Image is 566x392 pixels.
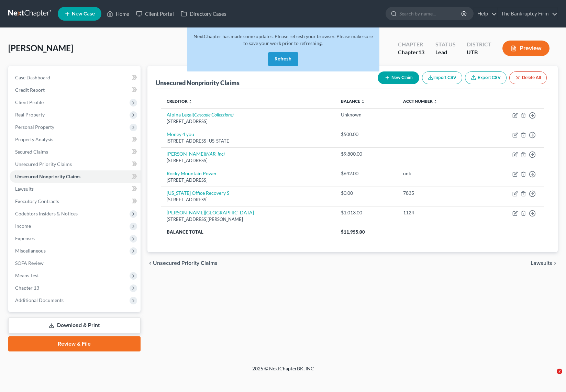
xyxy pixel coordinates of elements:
span: Secured Claims [15,149,48,155]
span: NextChapter has made some updates. Please refresh your browser. Please make sure to save your wor... [193,33,373,46]
span: Codebtors Insiders & Notices [15,211,78,216]
i: unfold_more [433,100,437,104]
button: chevron_left Unsecured Priority Claims [147,260,218,266]
button: Import CSV [422,71,462,84]
span: Income [15,223,31,229]
a: Unsecured Nonpriority Claims [10,170,141,183]
button: Lawsuits chevron_right [531,260,558,266]
span: Client Profile [15,99,44,105]
button: Delete All [509,71,547,84]
iframe: Intercom live chat [543,369,559,385]
a: The Bankruptcy Firm [498,8,557,20]
a: Alpina Legal(Cascade Collections) [167,112,234,117]
i: (Cascade Collections) [193,112,234,117]
button: Refresh [268,52,298,66]
a: Directory Cases [177,8,230,20]
span: Expenses [15,235,35,241]
a: Acct Number unfold_more [403,99,437,104]
div: [STREET_ADDRESS] [167,118,330,125]
span: 13 [418,49,424,55]
div: unk [403,170,473,177]
span: Real Property [15,112,45,117]
a: [PERSON_NAME](NAR, Inc) [167,151,225,157]
div: UTB [467,48,491,56]
span: Unsecured Priority Claims [15,161,72,167]
span: Lawsuits [531,260,552,266]
div: $1,013.00 [341,209,392,216]
span: Chapter 13 [15,285,39,291]
div: Chapter [398,41,424,48]
i: unfold_more [188,100,192,104]
a: SOFA Review [10,257,141,269]
a: Balance unfold_more [341,99,365,104]
i: chevron_left [147,260,153,266]
a: Credit Report [10,84,141,96]
div: 2025 © NextChapterBK, INC [87,365,479,378]
div: [STREET_ADDRESS][PERSON_NAME] [167,216,330,223]
a: Export CSV [465,71,507,84]
a: [US_STATE] Office Recovery S [167,190,229,196]
span: Means Test [15,272,39,278]
div: 1124 [403,209,473,216]
span: Unsecured Nonpriority Claims [15,173,80,179]
div: Unsecured Nonpriority Claims [156,79,240,87]
a: Lawsuits [10,183,141,195]
div: $642.00 [341,170,392,177]
div: $500.00 [341,131,392,138]
a: Case Dashboard [10,71,141,84]
div: [STREET_ADDRESS] [167,177,330,183]
a: [PERSON_NAME][GEOGRAPHIC_DATA] [167,210,254,215]
div: $9,800.00 [341,150,392,157]
a: Secured Claims [10,146,141,158]
a: Money 4 you [167,131,194,137]
span: Case Dashboard [15,75,50,80]
a: Property Analysis [10,133,141,146]
div: [STREET_ADDRESS] [167,157,330,164]
div: $0.00 [341,190,392,197]
a: Executory Contracts [10,195,141,208]
span: SOFA Review [15,260,44,266]
span: Additional Documents [15,297,64,303]
i: (NAR, Inc) [205,151,225,157]
input: Search by name... [399,7,462,20]
div: [STREET_ADDRESS] [167,197,330,203]
div: Chapter [398,48,424,56]
a: Review & File [8,336,141,351]
a: Creditor unfold_more [167,99,192,104]
div: Lead [435,48,456,56]
span: 2 [557,369,562,374]
a: Home [103,8,133,20]
a: Client Portal [133,8,177,20]
a: Help [474,8,497,20]
span: Miscellaneous [15,248,46,254]
span: Executory Contracts [15,198,59,204]
span: New Case [72,11,95,16]
div: Status [435,41,456,48]
span: Unsecured Priority Claims [153,260,218,266]
div: District [467,41,491,48]
span: Personal Property [15,124,54,130]
i: unfold_more [361,100,365,104]
a: Rocky Mountain Power [167,170,217,176]
span: $11,955.00 [341,229,365,235]
span: Property Analysis [15,136,53,142]
div: [STREET_ADDRESS][US_STATE] [167,138,330,144]
span: Lawsuits [15,186,34,192]
a: Unsecured Priority Claims [10,158,141,170]
span: [PERSON_NAME] [8,43,73,53]
button: Preview [502,41,550,56]
div: Unknown [341,111,392,118]
i: chevron_right [552,260,558,266]
div: 7835 [403,190,473,197]
a: Download & Print [8,317,141,334]
th: Balance Total [161,226,335,238]
span: Credit Report [15,87,45,93]
button: New Claim [378,71,419,84]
